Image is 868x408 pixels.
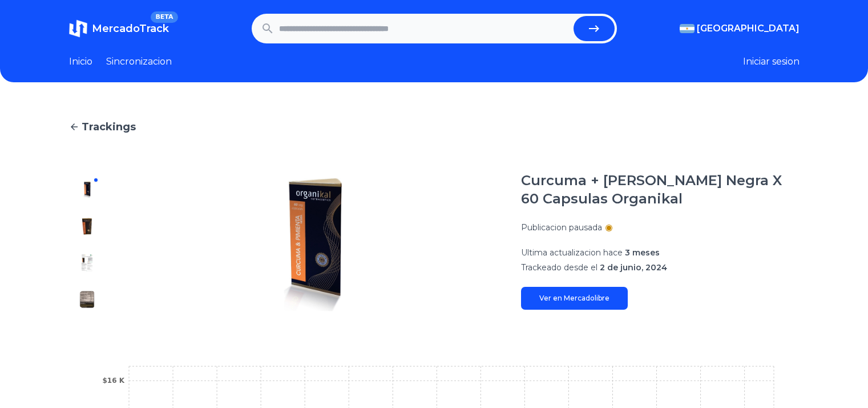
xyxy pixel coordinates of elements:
[151,11,177,23] span: BETA
[78,254,96,272] img: Curcuma + Pimienta Negra X 60 Capsulas Organikal
[69,119,800,135] a: Trackings
[92,22,169,35] span: MercadoTrack
[69,19,87,38] img: MercadoTrack
[521,171,800,208] h1: Curcuma + [PERSON_NAME] Negra X 60 Capsulas Organikal
[600,262,667,273] span: 2 de junio, 2024
[521,287,628,310] a: Ver en Mercadolibre
[102,377,124,385] tspan: $16 K
[697,22,800,35] span: [GEOGRAPHIC_DATA]
[743,55,800,69] button: Iniciar sesion
[78,290,96,309] img: Curcuma + Pimienta Negra X 60 Capsulas Organikal
[625,247,660,258] span: 3 meses
[78,181,96,199] img: Curcuma + Pimienta Negra X 60 Capsulas Organikal
[521,262,597,273] span: Trackeado desde el
[680,24,695,33] img: Argentina
[78,217,96,235] img: Curcuma + Pimienta Negra X 60 Capsulas Organikal
[69,55,92,69] a: Inicio
[69,19,169,38] a: MercadoTrackBETA
[521,222,602,233] p: Publicacion pausada
[106,55,172,69] a: Sincronizacion
[82,119,136,135] span: Trackings
[680,22,800,35] button: [GEOGRAPHIC_DATA]
[521,247,623,258] span: Ultima actualizacion hace
[128,171,498,318] img: Curcuma + Pimienta Negra X 60 Capsulas Organikal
